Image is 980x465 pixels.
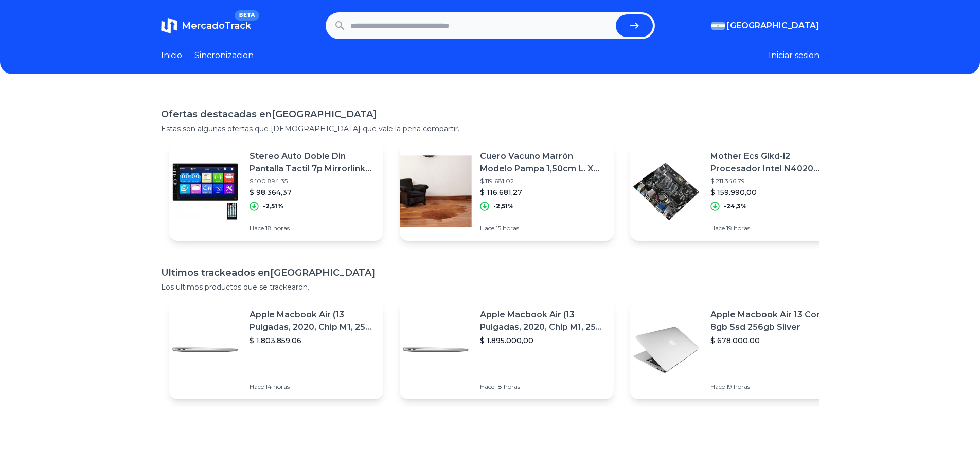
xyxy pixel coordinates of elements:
[161,17,177,34] img: MercadoTrack
[250,309,375,333] p: Apple Macbook Air (13 Pulgadas, 2020, Chip M1, 256 Gb De Ssd, 8 Gb De Ram) - Plata
[727,20,819,32] span: [GEOGRAPHIC_DATA]
[724,202,747,210] p: -24,3%
[630,314,702,386] img: Featured image
[710,335,836,346] p: $ 678.000,00
[630,300,844,399] a: Featured imageApple Macbook Air 13 Core I5 8gb Ssd 256gb Silver$ 678.000,00Hace 19 horas
[480,335,605,346] p: $ 1.895.000,00
[400,314,472,386] img: Featured image
[769,49,819,62] button: Iniciar sesion
[161,282,819,292] p: Los ultimos productos que se trackearon.
[250,335,375,346] p: $ 1.803.859,06
[711,20,819,32] button: [GEOGRAPHIC_DATA]
[169,142,383,241] a: Featured imageStereo Auto Doble Din Pantalla Tactil 7p Mirrorlink Mp5 Bt$ 100.894,35$ 98.364,37-2...
[710,177,836,185] p: $ 211.346,79
[182,20,251,31] span: MercadoTrack
[711,22,725,30] img: Argentina
[169,300,383,399] a: Featured imageApple Macbook Air (13 Pulgadas, 2020, Chip M1, 256 Gb De Ssd, 8 Gb De Ram) - Plata$...
[480,150,605,175] p: Cuero Vacuno Marrón Modelo Pampa 1,50cm L. X 1,38cm A. Full
[169,155,241,227] img: Featured image
[250,224,375,233] p: Hace 18 horas
[400,300,614,399] a: Featured imageApple Macbook Air (13 Pulgadas, 2020, Chip M1, 256 Gb De Ssd, 8 Gb De Ram) - Plata$...
[480,187,605,198] p: $ 116.681,27
[493,202,514,210] p: -2,51%
[480,224,605,233] p: Hace 15 horas
[161,265,819,280] h1: Ultimos trackeados en [GEOGRAPHIC_DATA]
[235,10,259,21] span: BETA
[169,314,241,386] img: Featured image
[480,383,605,391] p: Hace 18 horas
[630,142,844,241] a: Featured imageMother Ecs Glkd-i2 Procesador Intel N4020 Integrado Vga Hdmi$ 211.346,79$ 159.990,0...
[400,155,472,227] img: Featured image
[250,187,375,198] p: $ 98.364,37
[161,17,251,34] a: MercadoTrackBETA
[161,107,819,121] h1: Ofertas destacadas en [GEOGRAPHIC_DATA]
[250,177,375,185] p: $ 100.894,35
[710,224,836,233] p: Hace 19 horas
[161,123,819,134] p: Estas son algunas ofertas que [DEMOGRAPHIC_DATA] que vale la pena compartir.
[263,202,283,210] p: -2,51%
[630,155,702,227] img: Featured image
[400,142,614,241] a: Featured imageCuero Vacuno Marrón Modelo Pampa 1,50cm L. X 1,38cm A. Full$ 119.681,02$ 116.681,27...
[194,49,254,62] a: Sincronizacion
[480,177,605,185] p: $ 119.681,02
[480,309,605,333] p: Apple Macbook Air (13 Pulgadas, 2020, Chip M1, 256 Gb De Ssd, 8 Gb De Ram) - Plata
[710,383,836,391] p: Hace 19 horas
[250,383,375,391] p: Hace 14 horas
[710,309,836,333] p: Apple Macbook Air 13 Core I5 8gb Ssd 256gb Silver
[710,187,836,198] p: $ 159.990,00
[250,150,375,175] p: Stereo Auto Doble Din Pantalla Tactil 7p Mirrorlink Mp5 Bt
[710,150,836,175] p: Mother Ecs Glkd-i2 Procesador Intel N4020 Integrado Vga Hdmi
[161,49,182,62] a: Inicio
